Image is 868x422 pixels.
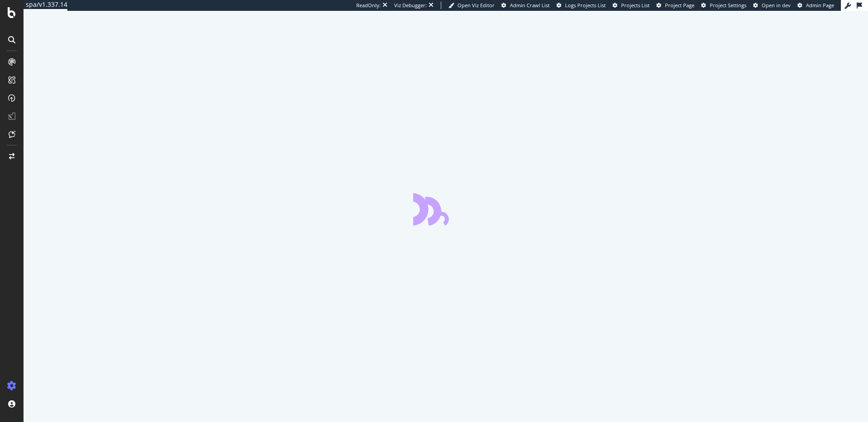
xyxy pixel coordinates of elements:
div: animation [413,193,478,225]
a: Project Page [656,2,694,9]
a: Admin Page [797,2,834,9]
div: ReadOnly: [356,2,381,9]
span: Open in dev [762,2,791,9]
a: Project Settings [701,2,746,9]
a: Open Viz Editor [448,2,495,9]
a: Logs Projects List [557,2,606,9]
span: Project Page [665,2,694,9]
span: Logs Projects List [565,2,606,9]
span: Admin Crawl List [510,2,550,9]
a: Open in dev [753,2,791,9]
span: Admin Page [806,2,834,9]
a: Projects List [613,2,650,9]
span: Open Viz Editor [458,2,495,9]
div: Viz Debugger: [394,2,427,9]
a: Admin Crawl List [501,2,550,9]
span: Projects List [621,2,650,9]
span: Project Settings [710,2,746,9]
